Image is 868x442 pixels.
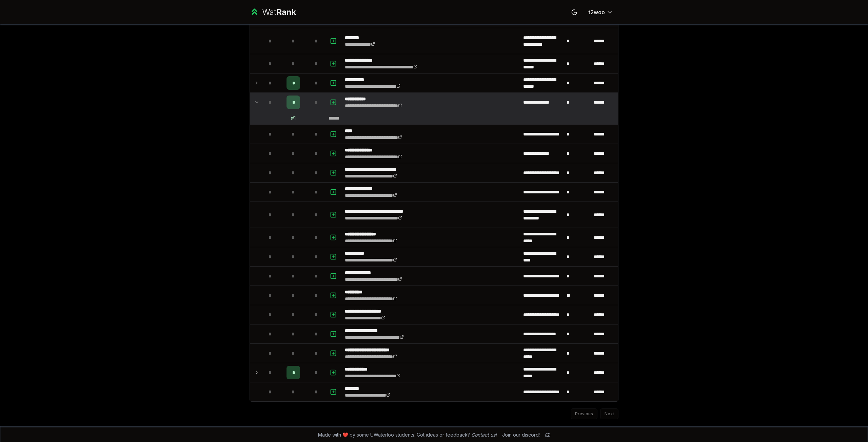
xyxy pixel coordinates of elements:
div: Wat [262,7,296,18]
button: t2woo [583,6,618,18]
span: Rank [276,7,296,17]
span: t2woo [589,8,605,16]
div: # 1 [291,115,296,122]
span: Made with ❤️ by some UWaterloo students. Got ideas or feedback? [318,432,497,438]
a: WatRank [250,7,296,18]
div: Join our discord! [502,432,540,438]
a: Contact us! [471,432,497,438]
